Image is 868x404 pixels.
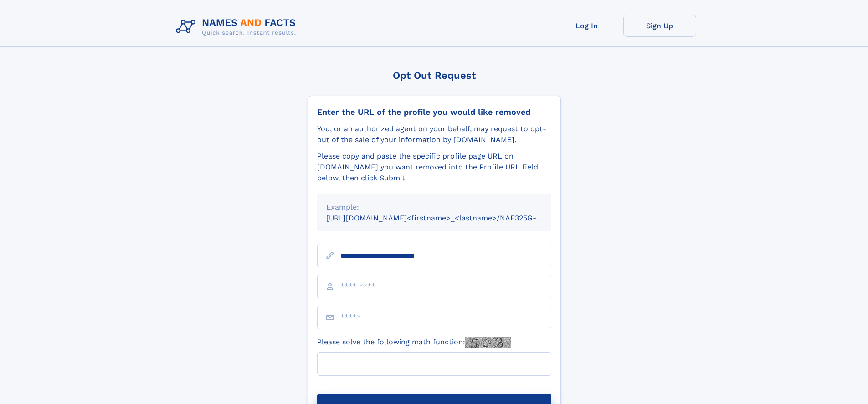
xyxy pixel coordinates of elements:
small: [URL][DOMAIN_NAME]<firstname>_<lastname>/NAF325G-xxxxxxxx [326,214,569,222]
div: Example: [326,202,542,213]
a: Log In [550,15,623,37]
a: Sign Up [623,15,696,37]
div: Opt Out Request [308,70,561,81]
img: Logo Names and Facts [172,15,303,39]
label: Please solve the following math function: [317,337,511,348]
div: Please copy and paste the specific profile page URL on [DOMAIN_NAME] you want removed into the Pr... [317,151,551,184]
div: Enter the URL of the profile you would like removed [317,107,551,117]
div: You, or an authorized agent on your behalf, may request to opt-out of the sale of your informatio... [317,123,551,145]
